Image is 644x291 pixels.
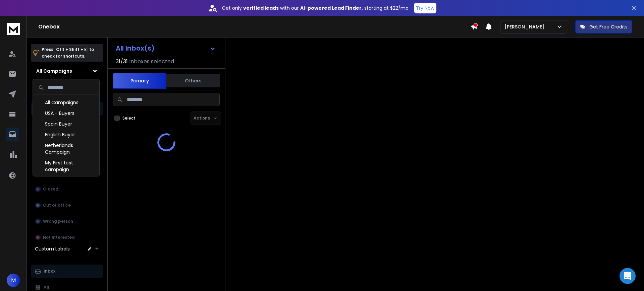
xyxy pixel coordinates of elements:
[34,129,98,140] div: English Buyer
[7,23,20,35] img: logo
[243,5,279,11] strong: verified leads
[116,58,128,66] span: 31 / 31
[116,45,155,52] h1: All Inbox(s)
[34,108,98,119] div: USA - Buyers
[122,116,136,121] label: Select
[35,245,70,252] h3: Custom Labels
[34,157,98,175] div: My First test campaign
[31,89,103,98] h3: Filters
[36,68,72,74] h1: All Campaigns
[129,58,174,66] h3: Inboxes selected
[34,119,98,129] div: Spain Buyer
[222,5,409,11] p: Get only with our starting at $22/mo
[620,268,636,284] div: Open Intercom Messenger
[34,97,98,108] div: All Campaigns
[34,140,98,157] div: Netherlands Campaign
[589,23,628,30] p: Get Free Credits
[504,23,547,30] p: [PERSON_NAME]
[416,5,434,11] p: Try Now
[55,46,88,53] span: Ctrl + Shift + k
[113,73,166,89] button: Primary
[7,274,20,287] span: M
[300,5,363,11] strong: AI-powered Lead Finder,
[166,73,220,88] button: Others
[38,23,471,31] h1: Onebox
[42,46,94,60] p: Press to check for shortcuts.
